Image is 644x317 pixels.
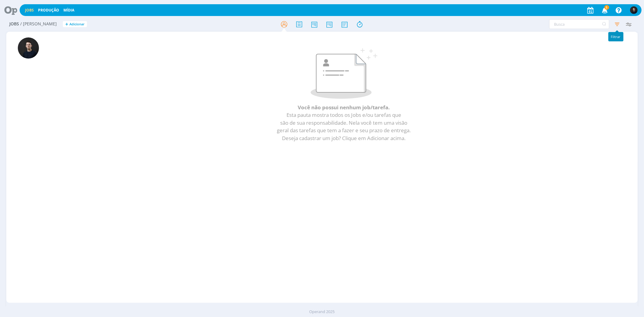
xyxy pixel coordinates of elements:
img: Sem resultados [311,48,377,99]
span: Jobs [9,21,19,27]
button: Produção [36,8,61,13]
span: + [65,21,68,27]
img: C [630,6,638,14]
div: Filtrar [608,32,623,41]
span: Adicionar [69,22,85,26]
button: Mídia [62,8,76,13]
p: Esta pauta mostra todos os Jobs e/ou tarefas que são de sua responsabilidade. Nela você tem uma v... [66,111,622,142]
input: Busca [549,19,609,29]
a: Mídia [63,8,74,13]
span: / [PERSON_NAME] [20,21,57,27]
a: Jobs [25,8,34,13]
div: Você não possui nenhum job/tarefa. [63,46,625,149]
button: 5 [598,5,610,16]
a: Produção [38,8,59,13]
img: C [18,37,39,59]
span: 5 [604,5,609,10]
button: Jobs [23,8,36,13]
button: C [630,5,638,15]
button: +Adicionar [63,21,87,27]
